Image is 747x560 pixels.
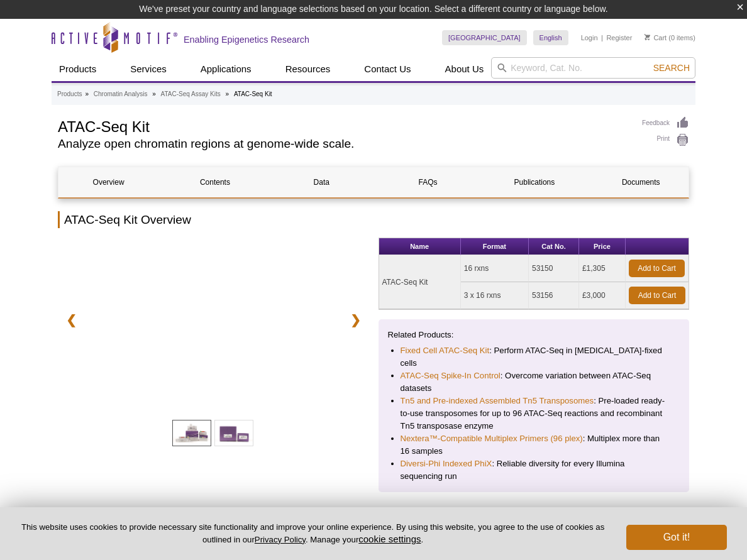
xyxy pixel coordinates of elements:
td: 3 x 16 rxns [461,282,529,309]
p: This website uses cookies to provide necessary site functionality and improve your online experie... [20,522,606,546]
th: Format [461,238,529,255]
li: | [601,30,603,45]
li: » [85,91,89,97]
a: Tn5 and Pre-indexed Assembled Tn5 Transposomes [401,395,594,407]
a: Add to Cart [629,287,685,304]
input: Keyword, Cat. No. [491,57,695,79]
a: Print [642,133,689,147]
h2: Analyze open chromatin regions at genome-wide scale. [58,138,629,150]
a: Products [52,57,104,81]
li: » [226,91,230,97]
a: ATAC-Seq Assay Kits [161,89,221,100]
th: Cat No. [529,238,579,255]
a: Diversi-Phi Indexed PhiX [401,458,492,470]
a: Add to Cart [629,260,685,277]
p: ATAC-Seq is a rapid assay that allows analysis of epigenetic profiles across the genome by identi... [58,505,689,542]
a: Fixed Cell ATAC-Seq Kit [401,344,490,357]
a: Nextera™-Compatible Multiplex Primers (96 plex) [401,432,583,445]
h1: ATAC-Seq Kit [58,116,629,135]
a: Login [581,33,598,42]
a: English [533,30,568,45]
a: Products [57,89,82,100]
a: ❯ [342,305,369,334]
a: FAQs [378,167,478,197]
button: Search [650,62,694,74]
a: Documents [591,167,691,197]
a: Register [606,33,632,42]
li: : Overcome variation between ATAC-Seq datasets [401,370,668,395]
a: Cart [645,33,667,42]
a: [GEOGRAPHIC_DATA] [442,30,527,45]
a: ❮ [58,305,85,334]
a: Contact Us [357,57,418,81]
h2: Enabling Epigenetics Research [184,34,309,45]
li: (0 items) [645,30,695,45]
img: Your Cart [645,34,650,40]
td: 53156 [529,282,579,309]
td: £3,000 [579,282,626,309]
button: cookie settings [358,534,421,544]
a: About Us [438,57,492,81]
li: : Perform ATAC-Seq in [MEDICAL_DATA]-fixed cells [401,344,668,370]
a: Contents [165,167,265,197]
a: Publications [484,167,584,197]
button: Got it! [626,525,727,550]
td: 16 rxns [461,255,529,282]
li: » [152,91,156,97]
li: : Multiplex more than 16 samples [401,432,668,458]
a: ATAC-Seq Spike-In Control [401,370,501,382]
td: 53150 [529,255,579,282]
p: Related Products: [388,329,680,341]
a: Data [272,167,372,197]
a: Feedback [642,116,689,130]
li: : Pre-loaded ready-to-use transposomes for up to 96 ATAC-Seq reactions and recombinant Tn5 transp... [401,395,668,432]
li: : Reliable diversity for every Illumina sequencing run [401,458,668,483]
a: Services [123,57,174,81]
span: Search [653,63,690,73]
td: ATAC-Seq Kit [379,255,461,309]
th: Name [379,238,461,255]
a: Chromatin Analysis [94,89,148,100]
a: Resources [278,57,338,81]
li: ATAC-Seq Kit [234,91,272,97]
h2: ATAC-Seq Kit Overview [58,211,689,228]
a: Applications [193,57,259,81]
th: Price [579,238,626,255]
td: £1,305 [579,255,626,282]
a: Privacy Policy [255,535,306,544]
a: Overview [58,167,158,197]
